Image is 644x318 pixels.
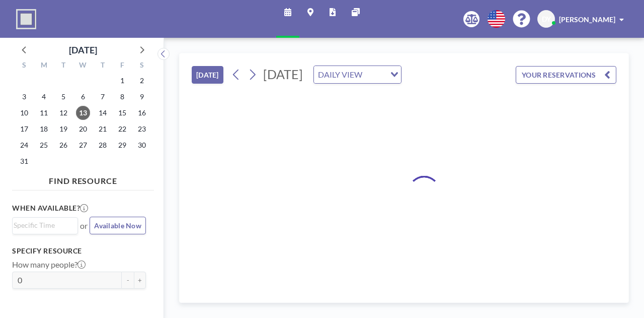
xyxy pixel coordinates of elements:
button: YOUR RESERVATIONS [516,66,616,84]
span: Thursday, August 28, 2025 [96,138,110,152]
span: Friday, August 22, 2025 [115,122,129,136]
label: How many people? [12,260,86,270]
span: Saturday, August 30, 2025 [135,138,149,152]
div: Search for option [13,218,77,233]
div: T [54,59,73,73]
input: Search for option [14,220,72,231]
span: Friday, August 29, 2025 [115,138,129,152]
img: organization-logo [16,9,36,29]
div: M [34,59,54,73]
span: Thursday, August 14, 2025 [96,106,110,120]
span: DAILY VIEW [316,68,364,81]
span: [PERSON_NAME] [559,15,615,24]
span: Friday, August 1, 2025 [115,74,129,88]
span: Sunday, August 10, 2025 [17,106,31,120]
span: Thursday, August 21, 2025 [96,122,110,136]
span: Sunday, August 3, 2025 [17,90,31,104]
span: Friday, August 15, 2025 [115,106,129,120]
span: Saturday, August 2, 2025 [135,74,149,88]
span: Available Now [94,221,141,230]
span: Wednesday, August 6, 2025 [76,90,90,104]
span: Sunday, August 17, 2025 [17,122,31,136]
div: S [15,59,34,73]
div: T [93,59,112,73]
button: + [134,272,146,289]
span: [DATE] [263,67,303,82]
span: Tuesday, August 26, 2025 [56,138,70,152]
span: Saturday, August 9, 2025 [135,90,149,104]
button: Available Now [90,217,146,234]
span: Wednesday, August 13, 2025 [76,106,90,120]
div: W [73,59,93,73]
h4: FIND RESOURCE [12,172,154,186]
span: Tuesday, August 12, 2025 [56,106,70,120]
span: Wednesday, August 20, 2025 [76,122,90,136]
div: [DATE] [69,43,97,57]
h3: Specify resource [12,246,146,256]
span: Thursday, August 7, 2025 [96,90,110,104]
span: Saturday, August 16, 2025 [135,106,149,120]
div: F [112,59,132,73]
div: S [132,59,151,73]
div: Search for option [314,66,401,83]
span: Monday, August 4, 2025 [37,90,51,104]
label: Floor [12,297,31,307]
button: [DATE] [192,66,223,84]
button: - [122,272,134,289]
span: Saturday, August 23, 2025 [135,122,149,136]
span: DY [542,15,551,24]
span: Wednesday, August 27, 2025 [76,138,90,152]
input: Search for option [365,68,384,81]
span: Sunday, August 24, 2025 [17,138,31,152]
span: Tuesday, August 5, 2025 [56,90,70,104]
span: Sunday, August 31, 2025 [17,154,31,168]
span: Tuesday, August 19, 2025 [56,122,70,136]
span: or [80,221,88,231]
span: Monday, August 25, 2025 [37,138,51,152]
span: Monday, August 11, 2025 [37,106,51,120]
span: Monday, August 18, 2025 [37,122,51,136]
span: Friday, August 8, 2025 [115,90,129,104]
